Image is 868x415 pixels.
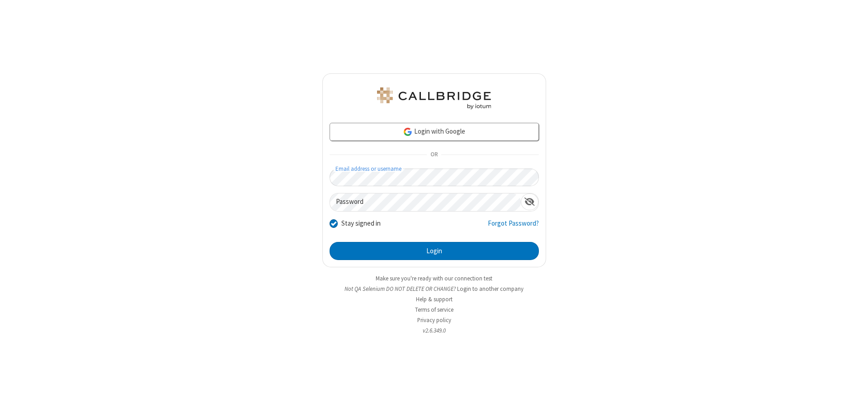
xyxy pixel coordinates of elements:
li: v2.6.349.0 [322,326,546,335]
button: Login to another company [457,285,524,293]
a: Login with Google [330,123,539,141]
a: Privacy policy [417,316,451,324]
a: Make sure you're ready with our connection test [376,275,492,282]
label: Stay signed in [341,218,381,229]
a: Help & support [416,295,453,303]
span: OR [427,149,441,161]
button: Login [330,242,539,260]
input: Email address or username [330,169,539,186]
div: Show password [521,193,538,210]
img: QA Selenium DO NOT DELETE OR CHANGE [375,87,493,109]
img: google-icon.png [403,127,413,137]
li: Not QA Selenium DO NOT DELETE OR CHANGE? [322,285,546,293]
a: Forgot Password? [488,218,539,236]
a: Terms of service [415,306,453,314]
input: Password [330,193,521,211]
